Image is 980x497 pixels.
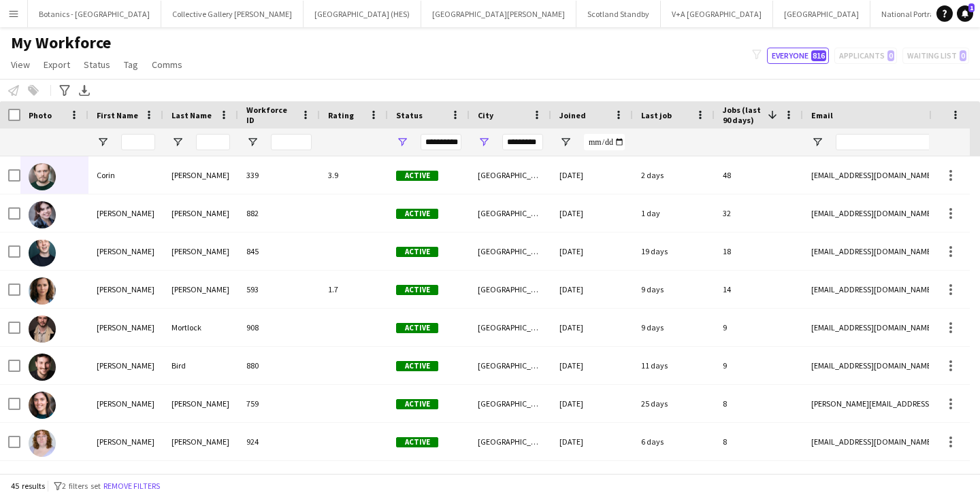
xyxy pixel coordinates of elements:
[196,134,230,150] input: Last Name Filter Input
[56,82,73,99] app-action-btn: Advanced filters
[633,271,715,308] div: 9 days
[767,48,829,64] button: Everyone816
[633,347,715,384] div: 11 days
[396,399,438,409] span: Active
[478,136,490,148] button: Open Filter Menu
[238,309,320,346] div: 908
[470,233,551,270] div: [GEOGRAPHIC_DATA]
[478,110,493,120] span: City
[396,285,438,295] span: Active
[633,309,715,346] div: 9 days
[88,347,163,384] div: [PERSON_NAME]
[470,156,551,194] div: [GEOGRAPHIC_DATA]
[163,347,238,384] div: Bird
[84,58,110,71] span: Status
[118,56,144,73] a: Tag
[396,361,438,371] span: Active
[576,1,661,27] button: Scotland Standby
[238,385,320,422] div: 759
[238,423,320,460] div: 924
[238,194,320,232] div: 882
[968,3,975,12] span: 1
[328,110,354,120] span: Rating
[723,105,762,125] span: Jobs (last 90 days)
[715,423,803,460] div: 8
[146,56,188,73] a: Comms
[238,271,320,308] div: 593
[641,110,672,120] span: Last job
[584,134,625,150] input: Joined Filter Input
[559,136,572,148] button: Open Filter Menu
[396,171,438,181] span: Active
[11,58,30,71] span: View
[246,105,295,125] span: Workforce ID
[88,233,163,270] div: [PERSON_NAME]
[633,423,715,460] div: 6 days
[633,194,715,232] div: 1 day
[715,347,803,384] div: 9
[171,136,184,148] button: Open Filter Menu
[320,156,388,194] div: 3.9
[957,5,973,22] a: 1
[633,156,715,194] div: 2 days
[396,247,438,257] span: Active
[88,156,163,194] div: Corin
[62,481,101,491] span: 2 filters set
[320,271,388,308] div: 1.7
[88,385,163,422] div: [PERSON_NAME]
[97,110,138,120] span: First Name
[78,56,116,73] a: Status
[121,134,155,150] input: First Name Filter Input
[29,277,56,305] img: Alexandra Kirby
[171,110,212,120] span: Last Name
[101,479,163,494] button: Remove filters
[551,347,633,384] div: [DATE]
[163,156,238,194] div: [PERSON_NAME]
[88,194,163,232] div: [PERSON_NAME]
[715,385,803,422] div: 8
[29,315,56,343] img: Cooper Mortlock
[661,1,773,27] button: V+A [GEOGRAPHIC_DATA]
[715,233,803,270] div: 18
[161,1,304,27] button: Collective Gallery [PERSON_NAME]
[124,58,138,71] span: Tag
[559,110,586,120] span: Joined
[238,347,320,384] div: 880
[502,134,543,150] input: City Filter Input
[633,385,715,422] div: 25 days
[29,239,56,267] img: Ronan Doyle
[715,271,803,308] div: 14
[88,423,163,460] div: [PERSON_NAME]
[470,309,551,346] div: [GEOGRAPHIC_DATA]
[396,323,438,333] span: Active
[470,385,551,422] div: [GEOGRAPHIC_DATA]
[238,233,320,270] div: 845
[11,33,111,53] span: My Workforce
[38,56,76,73] a: Export
[551,309,633,346] div: [DATE]
[29,110,52,120] span: Photo
[470,271,551,308] div: [GEOGRAPHIC_DATA]
[246,136,259,148] button: Open Filter Menu
[29,392,56,419] img: Ashlyn Bourelle
[421,1,576,27] button: [GEOGRAPHIC_DATA][PERSON_NAME]
[29,163,56,190] img: Corin Rhys Jones
[470,423,551,460] div: [GEOGRAPHIC_DATA]
[551,156,633,194] div: [DATE]
[551,194,633,232] div: [DATE]
[163,233,238,270] div: [PERSON_NAME]
[773,1,870,27] button: [GEOGRAPHIC_DATA]
[396,110,423,120] span: Status
[29,201,56,228] img: Jenna Donoghue
[76,82,93,99] app-action-btn: Export XLSX
[396,209,438,219] span: Active
[163,271,238,308] div: [PERSON_NAME]
[811,50,826,61] span: 816
[238,156,320,194] div: 339
[163,309,238,346] div: Mortlock
[811,110,833,120] span: Email
[97,136,109,148] button: Open Filter Menu
[152,58,182,71] span: Comms
[163,385,238,422] div: [PERSON_NAME]
[88,271,163,308] div: [PERSON_NAME]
